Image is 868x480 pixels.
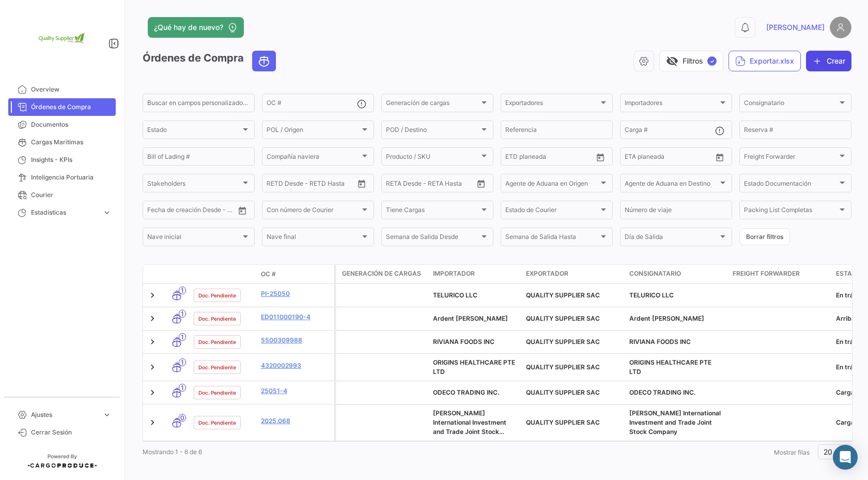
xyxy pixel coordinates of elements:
[198,363,236,371] span: Doc. Pendiente
[833,445,858,470] div: Abrir Intercom Messenger
[505,181,599,188] span: Agente de Aduana en Origen
[433,338,494,346] span: RIVIANA FOODS INC
[164,270,190,278] datatable-header-cell: Modo de Transporte
[267,128,360,135] span: POL / Origen
[147,337,158,347] a: Expand/Collapse Row
[148,17,244,38] button: ¿Qué hay de nuevo?
[433,388,499,396] span: ODECO TRADING INC.
[173,208,215,215] input: Hasta
[8,151,116,169] a: Insights - KPIs
[31,138,112,147] span: Cargas Marítimas
[198,388,236,397] span: Doc. Pendiente
[31,173,112,182] span: Inteligencia Portuaria
[505,101,599,108] span: Exportadores
[806,51,851,71] button: Crear
[386,208,479,215] span: Tiene Cargas
[31,190,112,200] span: Courier
[143,51,279,71] h3: Órdenes de Compra
[261,289,330,298] a: PI-25050
[198,291,236,299] span: Doc. Pendiente
[386,155,479,162] span: Producto / SKU
[198,418,236,427] span: Doc. Pendiente
[31,410,98,419] span: Ajustes
[729,51,801,71] button: Exportar.xlsx
[8,186,116,204] a: Courier
[267,235,360,242] span: Nave final
[505,208,599,215] span: Estado de Courier
[31,208,98,217] span: Estadísticas
[744,155,838,162] span: Freight Forwarder
[526,338,600,346] span: QUALITY SUPPLIER SAC
[433,269,475,278] span: Importador
[429,265,522,283] datatable-header-cell: Importador
[629,291,674,299] span: TELURICO LLC
[8,98,116,116] a: Órdenes de Compra
[629,314,704,322] span: Ardent Mills
[102,208,112,217] span: expand_more
[36,12,88,64] img: 2e1e32d8-98e2-4bbc-880e-a7f20153c351.png
[261,361,330,370] a: 4320002993
[147,313,158,324] a: Expand/Collapse Row
[836,269,861,278] span: Estado
[147,128,241,135] span: Estado
[526,314,600,322] span: QUALITY SUPPLIER SAC
[433,358,515,376] span: ORIGINS HEALTHCARE PTE LTD
[179,414,186,422] span: 0
[292,181,334,188] input: Hasta
[739,228,790,245] button: Borrar filtros
[31,85,112,94] span: Overview
[147,208,166,215] input: Desde
[744,208,838,215] span: Packing List Completas
[386,235,479,242] span: Semana de Salida Desde
[261,269,276,279] span: OC #
[505,155,524,162] input: Desde
[147,181,241,188] span: Stakeholders
[733,269,800,278] span: Freight Forwarder
[8,169,116,186] a: Inteligencia Portuaria
[235,203,250,218] button: Open calendar
[625,235,718,242] span: Día de Salida
[354,176,369,191] button: Open calendar
[147,290,158,301] a: Expand/Collapse Row
[526,388,600,396] span: QUALITY SUPPLIER SAC
[625,181,718,188] span: Agente de Aduana en Destino
[143,448,202,456] span: Mostrando 1 - 6 de 6
[147,417,158,428] a: Expand/Collapse Row
[830,17,851,38] img: placeholder-user.png
[8,133,116,151] a: Cargas Marítimas
[593,149,608,165] button: Open calendar
[707,56,717,66] span: ✓
[386,101,479,108] span: Generación de cargas
[386,128,479,135] span: POD / Destino
[729,265,832,283] datatable-header-cell: Freight Forwarder
[154,22,223,33] span: ¿Qué hay de nuevo?
[625,101,718,108] span: Importadores
[261,336,330,345] a: 5500309988
[412,181,454,188] input: Hasta
[147,235,241,242] span: Nave inicial
[629,358,711,376] span: ORIGINS HEALTHCARE PTE LTD
[744,181,838,188] span: Estado Documentación
[179,384,186,392] span: 1
[526,291,600,299] span: QUALITY SUPPLIER SAC
[198,338,236,346] span: Doc. Pendiente
[712,149,727,165] button: Open calendar
[629,388,695,396] span: ODECO TRADING INC.
[625,155,643,162] input: Desde
[147,387,158,398] a: Expand/Collapse Row
[267,208,360,215] span: Con número de Courier
[774,448,810,456] span: Mostrar filas
[526,363,600,371] span: QUALITY SUPPLIER SAC
[629,269,681,278] span: Consignatario
[766,22,825,33] span: [PERSON_NAME]
[650,155,692,162] input: Hasta
[386,181,405,188] input: Desde
[342,269,421,278] span: Generación de cargas
[147,362,158,372] a: Expand/Collapse Row
[179,310,186,318] span: 1
[336,265,429,283] datatable-header-cell: Generación de cargas
[629,409,721,436] span: Phan Nguyen International Investment and Trade Joint Stock Company
[433,291,477,299] span: TELURICO LLC
[473,176,489,191] button: Open calendar
[526,418,600,426] span: QUALITY SUPPLIER SAC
